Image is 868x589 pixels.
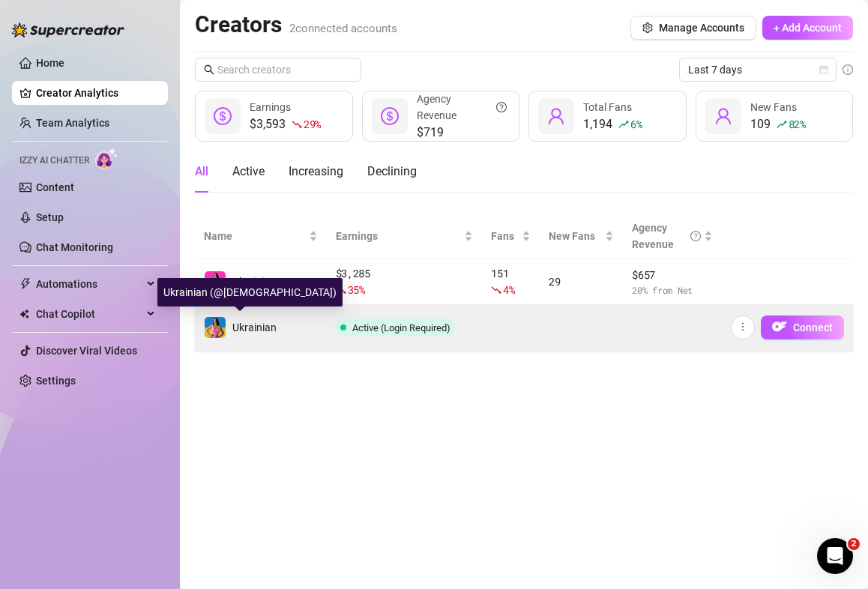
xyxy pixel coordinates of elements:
[19,154,89,168] span: Izzy AI Chatter
[336,228,462,244] span: Earnings
[772,319,787,334] img: OF
[12,22,124,37] img: logo-BBDzfeDw.svg
[232,321,277,333] span: Ukrainian
[738,321,748,332] span: more
[630,16,756,40] button: Manage Accounts
[232,163,265,181] div: Active
[549,274,614,290] div: 29
[214,107,232,125] span: dollar-circle
[204,228,306,244] span: Name
[848,538,860,550] span: 2
[583,101,632,113] span: Total Fans
[204,64,214,75] span: search
[583,115,642,133] div: 1,194
[417,91,507,124] div: Agency Revenue
[36,345,137,357] a: Discover Viral Videos
[762,16,853,40] button: + Add Account
[205,271,226,292] img: Ukrainian
[36,57,64,69] a: Home
[19,309,29,319] img: Chat Copilot
[36,211,64,223] a: Setup
[36,181,74,193] a: Content
[491,265,531,298] div: 151
[496,91,507,124] span: question-circle
[750,101,797,113] span: New Fans
[793,321,833,333] span: Connect
[36,302,142,326] span: Chat Copilot
[817,538,853,574] iframe: Intercom live chat
[774,22,842,34] span: + Add Account
[195,10,397,39] h2: Creators
[618,119,629,130] span: rise
[36,272,142,296] span: Automations
[327,214,483,259] th: Earnings
[36,117,109,129] a: Team Analytics
[195,214,327,259] th: Name
[336,265,474,298] div: $ 3,285
[761,315,844,339] button: OFConnect
[292,119,302,130] span: fall
[843,64,853,75] span: info-circle
[195,163,208,181] div: All
[503,283,514,297] span: 4 %
[642,22,653,33] span: setting
[632,220,701,253] div: Agency Revenue
[632,283,713,297] span: 20 % from Net
[417,124,507,142] span: $719
[367,163,417,181] div: Declining
[217,61,340,78] input: Search creators
[789,117,806,131] span: 82 %
[157,278,343,306] div: Ukrainian (@[DEMOGRAPHIC_DATA])
[232,276,277,288] span: Ukrainian
[549,228,602,244] span: New Fans
[714,107,732,125] span: user
[352,322,450,333] span: Active (Login Required)
[547,107,565,125] span: user
[250,115,321,133] div: $3,593
[289,163,343,181] div: Increasing
[688,58,828,81] span: Last 7 days
[381,107,399,125] span: dollar-circle
[289,22,397,35] span: 2 connected accounts
[540,214,623,259] th: New Fans
[36,81,156,105] a: Creator Analytics
[491,285,501,295] span: fall
[750,115,806,133] div: 109
[348,283,365,297] span: 35 %
[659,22,744,34] span: Manage Accounts
[36,241,113,253] a: Chat Monitoring
[632,267,713,283] span: $ 657
[819,65,828,74] span: calendar
[630,117,642,131] span: 6 %
[95,148,118,169] img: AI Chatter
[777,119,787,130] span: rise
[690,220,701,253] span: question-circle
[491,228,519,244] span: Fans
[304,117,321,131] span: 29 %
[250,101,291,113] span: Earnings
[36,375,76,387] a: Settings
[19,278,31,290] span: thunderbolt
[205,317,226,338] img: Ukrainian
[482,214,540,259] th: Fans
